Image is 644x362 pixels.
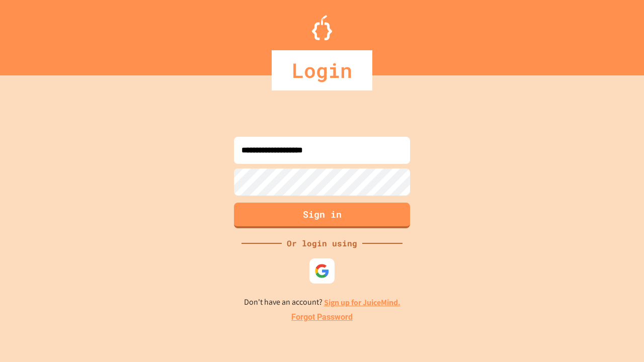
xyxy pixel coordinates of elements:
div: Or login using [282,237,362,249]
a: Sign up for JuiceMind. [324,297,400,308]
div: Login [272,50,372,90]
a: Forgot Password [291,311,353,323]
img: google-icon.svg [314,263,330,279]
img: Logo.svg [312,15,332,40]
iframe: chat widget [560,278,634,321]
iframe: chat widget [602,322,634,352]
p: Don't have an account? [244,296,400,309]
button: Sign in [234,203,410,228]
